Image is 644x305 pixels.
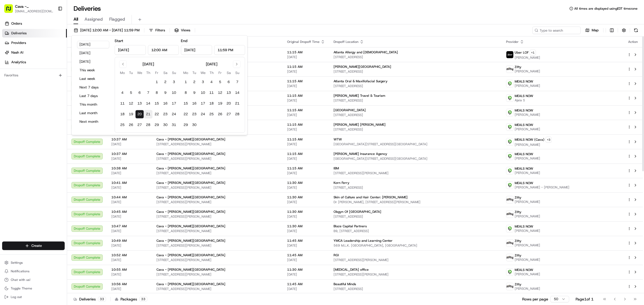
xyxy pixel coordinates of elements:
[207,88,216,97] button: 11
[77,66,109,74] button: This week
[45,120,50,125] div: 💻
[224,88,233,97] button: 13
[111,229,148,233] span: [DATE]
[111,181,148,185] span: 10:41 AM
[115,38,123,43] label: Start
[111,214,148,219] span: [DATE]
[515,79,533,84] span: MEALS NOW
[207,70,216,76] th: Thursday
[532,27,581,34] input: Type to search
[287,185,325,190] span: [DATE]
[515,152,533,156] span: MEALS NOW
[199,88,207,97] button: 10
[2,19,67,28] a: Orders
[17,83,71,87] span: [PERSON_NAME] [PERSON_NAME]
[152,78,161,86] button: 1
[334,142,498,146] span: [GEOGRAPHIC_DATA][STREET_ADDRESS][GEOGRAPHIC_DATA]
[115,45,146,55] input: Date
[224,110,233,118] button: 27
[127,121,135,129] button: 26
[156,214,279,219] span: [STREET_ADDRESS][PERSON_NAME]
[216,88,224,97] button: 12
[287,122,325,127] span: 11:15 AM
[118,110,127,118] button: 18
[11,21,22,26] span: Orders
[111,200,148,204] span: [DATE]
[515,98,533,102] span: Ajaia S
[334,214,498,219] span: [STREET_ADDRESS]
[515,69,540,73] span: [PERSON_NAME]
[152,88,161,97] button: 8
[334,224,367,228] span: Blaze Capital Partners
[156,157,279,161] span: [STREET_ADDRESS][PERSON_NAME]
[287,113,325,117] span: [DATE]
[161,121,170,129] button: 30
[156,229,279,233] span: [STREET_ADDRESS][PERSON_NAME]
[31,243,42,248] span: Create
[119,60,127,68] button: Go to previous month
[515,224,533,229] span: MEALS NOW
[156,142,279,146] span: [STREET_ADDRESS][PERSON_NAME]
[11,295,22,299] span: Log out
[530,50,536,55] button: +1
[233,78,241,86] button: 7
[287,229,325,233] span: [DATE]
[216,70,224,76] th: Friday
[515,214,540,218] span: [PERSON_NAME]
[515,55,540,60] span: [PERSON_NAME]
[287,98,325,103] span: [DATE]
[515,171,540,175] span: [PERSON_NAME]
[506,211,513,218] img: zifty-logo-trans-sq.png
[287,69,325,74] span: [DATE]
[2,29,67,38] a: Deliveries
[127,110,135,118] button: 19
[74,16,78,23] span: All
[506,95,513,102] img: melas_now_logo.png
[206,61,217,67] div: [DATE]
[14,35,89,40] input: Clear
[144,70,152,76] th: Thursday
[127,88,135,97] button: 5
[334,98,498,103] span: [STREET_ADDRESS]
[287,137,325,142] span: 11:15 AM
[506,40,519,44] span: Provider
[77,109,109,117] button: Last month
[334,195,408,199] span: Skin of Culture and Hair Center: [PERSON_NAME]
[170,99,178,108] button: 17
[287,224,325,228] span: 11:30 AM
[506,124,513,131] img: melas_now_logo.png
[181,38,187,43] label: End
[15,9,53,13] button: [EMAIL_ADDRESS][DOMAIN_NAME]
[190,88,199,97] button: 9
[147,27,167,34] button: Filters
[334,122,386,127] span: [PERSON_NAME] [PERSON_NAME]
[24,57,74,61] div: We're available if you need us!
[11,50,23,55] span: Nash AI
[152,99,161,108] button: 15
[515,137,544,142] span: MEALS NOW (Cava)
[287,200,325,204] span: [DATE]
[207,99,216,108] button: 18
[45,98,46,102] span: •
[334,127,498,132] span: [STREET_ADDRESS]
[199,70,207,76] th: Wednesday
[181,28,190,33] span: Views
[118,70,127,76] th: Monday
[2,48,67,57] a: Nash AI
[135,99,144,108] button: 13
[135,88,144,97] button: 6
[77,58,109,65] button: [DATE]
[111,210,148,214] span: 10:45 AM
[170,70,178,76] th: Sunday
[118,121,127,129] button: 25
[144,110,152,118] button: 21
[135,121,144,129] button: 27
[515,123,533,127] span: MEALS NOW
[148,45,179,55] input: Time
[47,98,63,102] span: 10:02 AM
[118,99,127,108] button: 11
[515,108,533,113] span: MEALS NOW
[515,50,529,55] span: Uber LOF
[77,101,109,108] button: This month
